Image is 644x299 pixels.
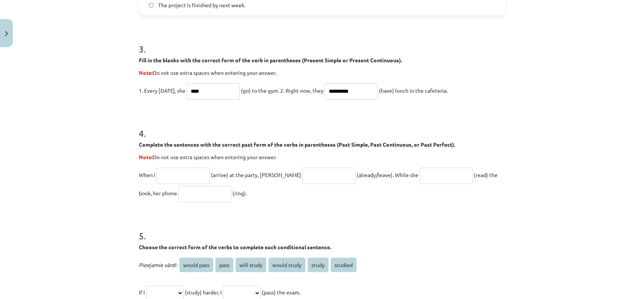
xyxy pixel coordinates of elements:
[357,171,418,178] span: (already/leave). While she
[331,258,357,272] span: studied
[262,289,300,296] span: (pass) the exam.
[232,190,247,196] span: (ring).
[139,153,505,161] p: Do not use extra spaces when entering your answer.
[236,258,266,272] span: will study
[379,87,448,94] span: (have) lunch in the cafeteria.
[139,217,505,241] h1: 5 .
[179,258,213,272] span: would pass
[308,258,328,272] span: study
[158,1,245,9] span: The project is finished by next week.
[139,57,402,63] strong: Fill in the blanks with the correct form of the verb in parentheses (Present Simple or Present Co...
[269,258,305,272] span: would study
[139,171,156,178] span: When I
[139,115,505,138] h1: 4 .
[215,258,233,272] span: pass
[139,69,153,76] strong: Note:
[139,87,185,94] span: 1. Every [DATE], she
[241,87,324,94] span: (go) to the gym. 2. Right now, they
[139,289,145,296] span: If I
[139,261,177,268] span: Pieejamie vārdi:
[139,30,505,54] h1: 3 .
[5,31,8,36] img: icon-close-lesson-0947bae3869378f0d4975bcd49f059093ad1ed9edebbc8119c70593378902aed.svg
[139,69,505,77] p: Do not use extra spaces when entering your answer.
[139,244,331,250] strong: Choose the correct form of the verbs to complete each conditional sentence.
[139,153,153,160] strong: Note:
[185,289,222,296] span: (study) harder, I
[139,141,455,148] strong: Complete the sentences with the correct past form of the verbs in parentheses (Past Simple, Past ...
[149,3,154,8] input: The project is finished by next week.
[211,171,301,178] span: (arrive) at the party, [PERSON_NAME]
